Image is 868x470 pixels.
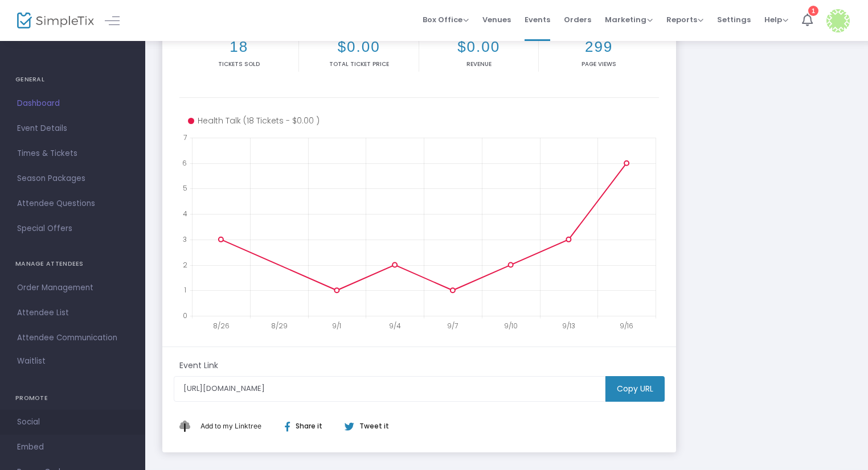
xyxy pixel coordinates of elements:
[17,415,128,430] span: Social
[17,331,128,345] span: Attendee Communication
[17,356,46,367] span: Waitlist
[213,321,230,331] text: 8/26
[525,5,550,34] span: Events
[17,221,128,236] span: Special Offers
[183,133,187,142] text: 7
[182,158,187,167] text: 6
[183,234,187,244] text: 3
[15,68,130,91] h4: GENERAL
[504,321,518,331] text: 9/10
[541,60,656,68] p: Page Views
[182,60,296,68] p: Tickets sold
[301,60,416,68] p: Total Ticket Price
[182,38,296,56] h2: 18
[421,60,536,68] p: Revenue
[271,321,288,331] text: 8/29
[183,209,187,218] text: 4
[808,6,818,16] div: 1
[273,421,344,431] div: Share it
[482,5,511,34] span: Venues
[183,259,187,269] text: 2
[200,422,261,430] span: Add to my Linktree
[333,421,395,431] div: Tweet it
[620,321,633,331] text: 9/16
[666,14,703,25] span: Reports
[717,5,751,34] span: Settings
[15,387,130,410] h4: PROMOTE
[17,306,128,320] span: Attendee List
[179,420,198,431] img: linktree
[17,96,128,111] span: Dashboard
[17,121,128,136] span: Event Details
[184,285,186,295] text: 1
[764,14,788,25] span: Help
[562,321,575,331] text: 9/13
[541,38,656,56] h2: 299
[179,360,218,372] m-panel-subtitle: Event Link
[423,14,469,25] span: Box Office
[605,14,653,25] span: Marketing
[564,5,591,34] span: Orders
[421,38,536,56] h2: $0.00
[389,321,401,331] text: 9/4
[17,146,128,161] span: Times & Tickets
[17,196,128,211] span: Attendee Questions
[183,183,187,193] text: 5
[332,321,341,331] text: 9/1
[17,171,128,186] span: Season Packages
[605,376,665,402] m-button: Copy URL
[198,413,264,440] button: Add This to My Linktree
[301,38,416,56] h2: $0.00
[17,281,128,295] span: Order Management
[447,321,458,331] text: 9/7
[15,253,130,275] h4: MANAGE ATTENDEES
[17,440,128,455] span: Embed
[183,311,187,320] text: 0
